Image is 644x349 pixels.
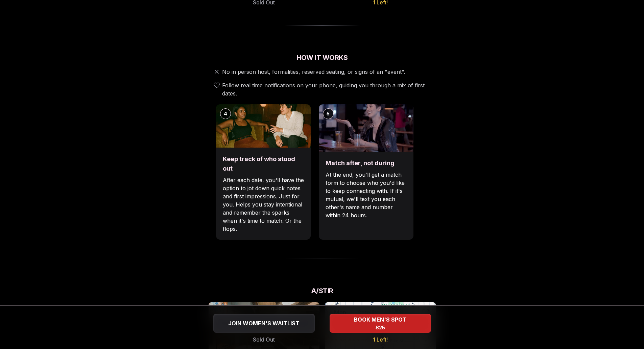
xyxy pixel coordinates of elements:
[253,335,275,344] span: Sold Out
[216,104,311,148] img: Keep track of who stood out
[222,81,433,97] span: Follow real time notifications on your phone, guiding you through a mix of first dates.
[209,53,436,62] h2: How It Works
[319,104,413,152] img: Match after, not during
[223,176,304,233] p: After each date, you'll have the option to jot down quick notes and first impressions. Just for y...
[326,158,407,168] h3: Match after, not during
[323,108,334,119] div: 5
[209,286,436,296] h2: a/stir
[353,315,408,324] span: BOOK MEN'S SPOT
[223,154,304,173] h3: Keep track of who stood out
[373,335,388,344] span: 1 Left!
[220,108,231,119] div: 4
[222,68,405,76] span: No in person host, formalities, reserved seating, or signs of an "event".
[376,324,385,331] span: $25
[213,314,315,333] button: JOIN WOMEN'S WAITLIST - Sold Out
[227,319,301,327] span: JOIN WOMEN'S WAITLIST
[326,171,407,219] p: At the end, you'll get a match form to choose who you'd like to keep connecting with. If it's mut...
[330,314,431,333] button: BOOK MEN'S SPOT - 1 Left!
